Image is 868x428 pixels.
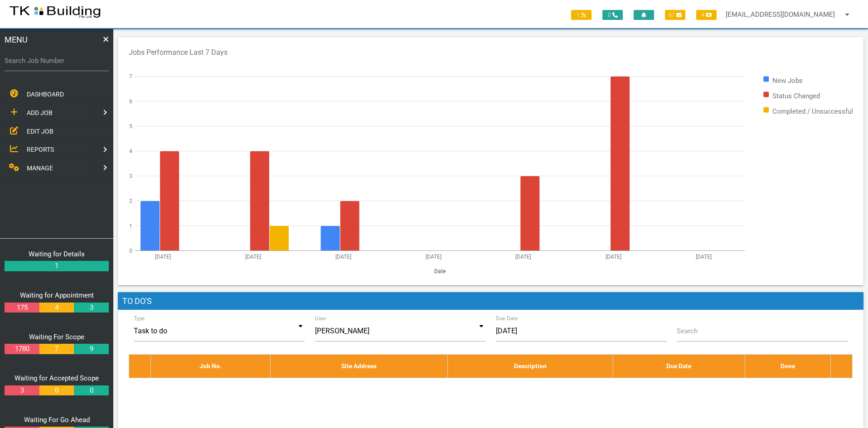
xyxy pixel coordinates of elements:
text: 7 [129,73,132,79]
a: Waiting for Appointment [20,291,94,299]
label: Search [677,326,698,337]
th: Job No. [151,355,271,378]
text: [DATE] [155,253,171,260]
text: Status Changed [772,91,820,100]
span: 1 [571,10,592,20]
text: [DATE] [606,253,621,260]
text: [DATE] [515,253,531,260]
a: 1 [5,261,109,271]
span: EDIT JOB [27,127,53,135]
img: s3file [9,5,101,19]
a: 3 [5,385,39,396]
a: 3 [74,303,108,313]
text: [DATE] [696,253,712,260]
th: Description [448,355,613,378]
text: [DATE] [245,253,261,260]
a: Waiting for Accepted Scope [15,374,99,382]
th: Done [745,355,830,378]
span: DASHBOARD [27,91,64,98]
a: 175 [5,303,39,313]
span: 4 [696,10,717,20]
h1: To Do's [118,292,863,310]
text: 4 [129,148,132,154]
span: ADD JOB [27,109,53,116]
text: Completed / Unsuccessful [772,107,853,115]
span: 87 [665,10,685,20]
a: 0 [74,385,108,396]
text: Jobs Performance Last 7 Days [129,48,228,57]
text: Date [434,268,446,274]
a: 0 [39,385,74,396]
span: 0 [602,10,623,20]
text: 6 [129,98,132,104]
span: MANAGE [27,164,53,172]
label: User [315,314,326,322]
a: 4 [39,303,74,313]
label: Search Job Number [5,56,109,66]
label: Type [134,314,145,322]
span: REPORTS [27,146,54,153]
text: 3 [129,173,132,179]
text: 5 [129,123,132,129]
text: 0 [129,247,132,254]
a: 9 [74,344,108,354]
label: Due Date [496,314,518,322]
a: 1780 [5,344,39,354]
a: Waiting For Scope [29,333,84,341]
text: 2 [129,197,132,204]
th: Due Date [613,355,745,378]
span: MENU [5,34,28,46]
a: Waiting for Details [29,250,85,258]
text: [DATE] [426,253,441,260]
text: New Jobs [772,76,803,84]
text: [DATE] [335,253,351,260]
a: 7 [39,344,74,354]
text: 1 [129,222,132,229]
th: Site Address [271,355,448,378]
a: Waiting For Go Ahead [24,416,90,424]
